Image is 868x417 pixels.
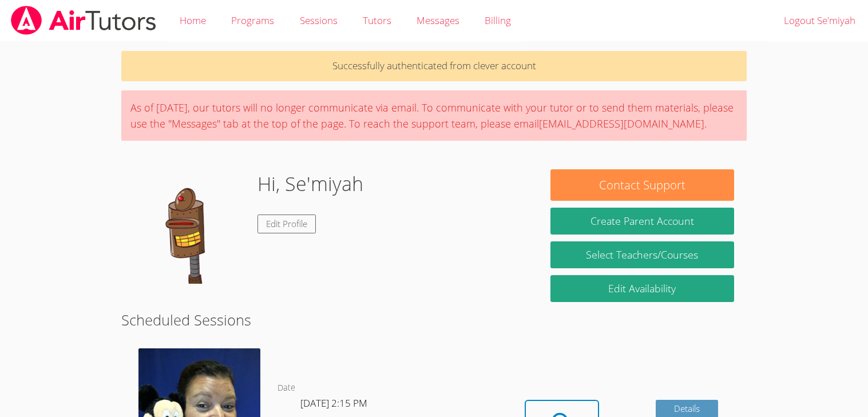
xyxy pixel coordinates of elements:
a: Select Teachers/Courses [550,241,734,268]
a: Edit Availability [550,275,734,302]
h2: Scheduled Sessions [121,309,746,331]
img: airtutors_banner-c4298cdbf04f3fff15de1276eac7730deb9818008684d7c2e4769d2f7ddbe033.png [10,6,157,35]
p: Successfully authenticated from clever account [121,51,746,81]
a: Edit Profile [257,215,316,233]
button: Contact Support [550,169,734,201]
div: As of [DATE], our tutors will no longer communicate via email. To communicate with your tutor or ... [121,90,746,141]
dt: Date [278,381,295,395]
img: default.png [134,169,248,284]
h1: Hi, Se'miyah [257,169,363,198]
span: Messages [417,14,459,27]
button: Create Parent Account [550,208,734,235]
span: [DATE] 2:15 PM [300,396,367,410]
